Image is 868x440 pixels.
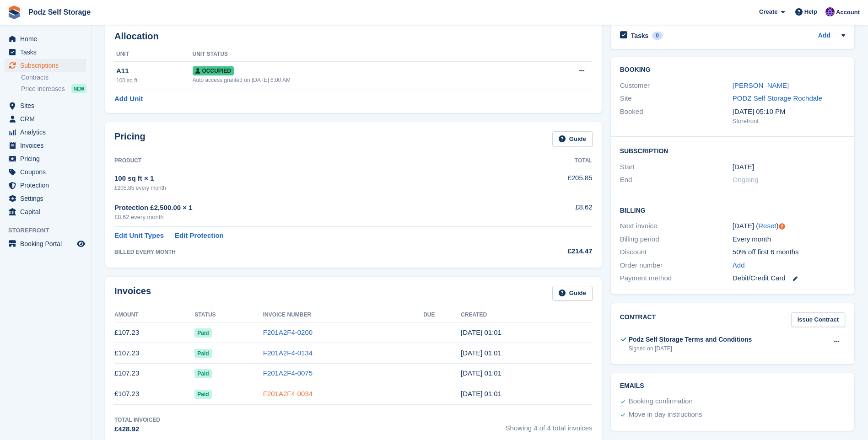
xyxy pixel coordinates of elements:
[114,286,151,301] h2: Invoices
[733,273,845,284] div: Debit/Credit Card
[733,94,822,102] a: PODZ Self Storage Rochdale
[423,308,461,322] th: Due
[758,222,776,230] a: Reset
[114,31,593,42] h2: Allocation
[778,222,786,231] div: Tooltip anchor
[5,237,86,250] a: menu
[5,192,86,205] a: menu
[71,84,86,93] div: NEW
[5,46,86,59] a: menu
[5,205,86,218] a: menu
[263,328,313,336] a: F201A2F4-0200
[629,335,752,344] div: Podz Self Storage Terms and Conditions
[552,131,593,146] a: Guide
[194,390,211,399] span: Paid
[629,396,693,407] div: Booking confirmation
[620,260,733,271] div: Order number
[733,162,754,172] time: 2025-04-14 00:00:00 UTC
[20,179,75,192] span: Protection
[461,390,501,397] time: 2025-04-14 00:01:06 UTC
[461,349,501,357] time: 2025-06-14 00:01:22 UTC
[114,308,194,322] th: Amount
[620,93,733,104] div: Site
[114,203,504,213] div: Protection £2,500.00 × 1
[461,369,501,377] time: 2025-05-14 00:01:57 UTC
[818,31,830,41] a: Add
[114,154,504,168] th: Product
[620,312,656,327] h2: Contract
[114,173,504,184] div: 100 sq ft × 1
[114,384,194,404] td: £107.23
[193,66,234,75] span: Occupied
[620,107,733,126] div: Booked
[20,192,75,205] span: Settings
[620,273,733,284] div: Payment method
[20,113,75,125] span: CRM
[552,286,593,301] a: Guide
[114,94,143,104] a: Add Unit
[620,221,733,231] div: Next invoice
[620,66,845,74] h2: Booking
[20,166,75,178] span: Coupons
[5,59,86,72] a: menu
[733,234,845,245] div: Every month
[114,248,504,256] div: BILLED EVERY MONTH
[21,73,86,82] a: Contracts
[75,238,86,249] a: Preview store
[114,131,146,146] h2: Pricing
[114,424,160,435] div: £428.92
[25,5,94,20] a: Podz Self Storage
[620,146,845,155] h2: Subscription
[193,76,527,84] div: Auto access granted on [DATE] 6:00 AM
[116,66,193,76] div: A11
[629,344,752,353] div: Signed on [DATE]
[504,197,592,227] td: £8.62
[620,162,733,172] div: Start
[194,369,211,378] span: Paid
[114,363,194,384] td: £107.23
[5,99,86,112] a: menu
[8,226,91,235] span: Storefront
[620,234,733,245] div: Billing period
[506,416,593,435] span: Showing 4 of 4 total invoices
[825,7,835,16] img: Jawed Chowdhary
[263,308,423,322] th: Invoice Number
[733,81,789,89] a: [PERSON_NAME]
[620,382,845,390] h2: Emails
[20,152,75,165] span: Pricing
[21,85,65,93] span: Price increases
[114,47,193,62] th: Unit
[791,312,845,327] a: Issue Contract
[733,221,845,231] div: [DATE] ( )
[5,166,86,178] a: menu
[114,343,194,364] td: £107.23
[20,139,75,152] span: Invoices
[21,84,86,94] a: Price increases NEW
[114,416,160,424] div: Total Invoiced
[620,247,733,258] div: Discount
[20,59,75,72] span: Subscriptions
[20,205,75,218] span: Capital
[620,175,733,185] div: End
[114,322,194,343] td: £107.23
[461,328,501,336] time: 2025-07-14 00:01:06 UTC
[620,80,733,91] div: Customer
[5,126,86,139] a: menu
[759,7,777,16] span: Create
[20,237,75,250] span: Booking Portal
[194,349,211,358] span: Paid
[504,154,592,168] th: Total
[5,152,86,165] a: menu
[194,308,263,322] th: Status
[733,107,845,117] div: [DATE] 05:10 PM
[263,390,313,397] a: F201A2F4-0034
[20,46,75,59] span: Tasks
[804,7,817,16] span: Help
[620,205,845,215] h2: Billing
[20,32,75,45] span: Home
[733,247,845,258] div: 50% off first 6 months
[263,369,313,377] a: F201A2F4-0075
[5,32,86,45] a: menu
[504,246,592,257] div: £214.47
[733,260,745,271] a: Add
